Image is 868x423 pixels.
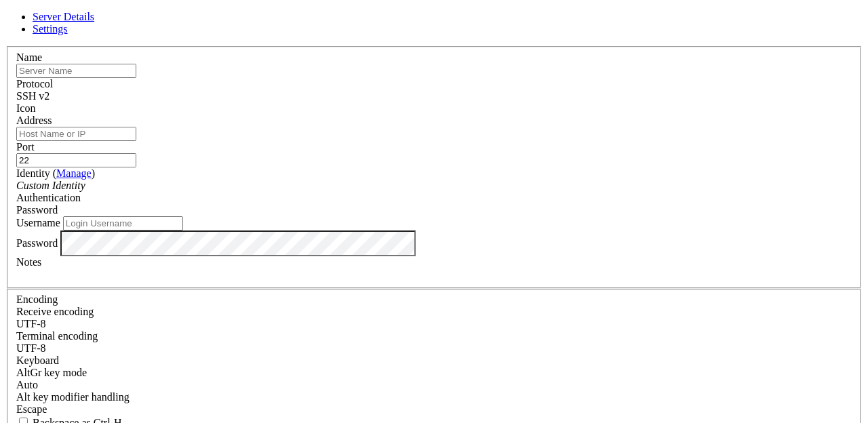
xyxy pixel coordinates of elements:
[16,403,852,416] div: Escape
[16,355,59,366] label: Keyboard
[33,11,94,22] a: Server Details
[16,78,53,89] label: Protocol
[16,237,58,248] label: Password
[16,330,98,342] label: The default terminal encoding. ISO-2022 enables character map translations (like graphics maps). ...
[16,115,52,126] label: Address
[16,64,136,78] input: Server Name
[56,167,92,179] a: Manage
[16,180,85,191] i: Custom Identity
[16,204,58,216] span: Password
[16,342,46,354] span: UTF-8
[16,379,38,390] span: Auto
[16,256,41,268] label: Notes
[16,294,58,305] label: Encoding
[53,167,95,179] span: ( )
[16,192,81,203] label: Authentication
[16,153,136,167] input: Port Number
[16,90,852,102] div: SSH v2
[16,127,136,141] input: Host Name or IP
[16,180,852,192] div: Custom Identity
[16,342,852,355] div: UTF-8
[63,216,183,230] input: Login Username
[16,367,87,378] label: Set the expected encoding for data received from the host. If the encodings do not match, visual ...
[16,379,852,391] div: Auto
[16,318,852,330] div: UTF-8
[16,90,50,102] span: SSH v2
[33,23,68,35] a: Settings
[16,141,35,153] label: Port
[16,318,46,329] span: UTF-8
[16,391,130,403] label: Controls how the Alt key is handled. Escape: Send an ESC prefix. 8-Bit: Add 128 to the typed char...
[16,52,42,63] label: Name
[16,204,852,216] div: Password
[16,167,95,179] label: Identity
[16,217,60,228] label: Username
[16,102,35,114] label: Icon
[16,306,94,317] label: Set the expected encoding for data received from the host. If the encodings do not match, visual ...
[16,403,47,415] span: Escape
